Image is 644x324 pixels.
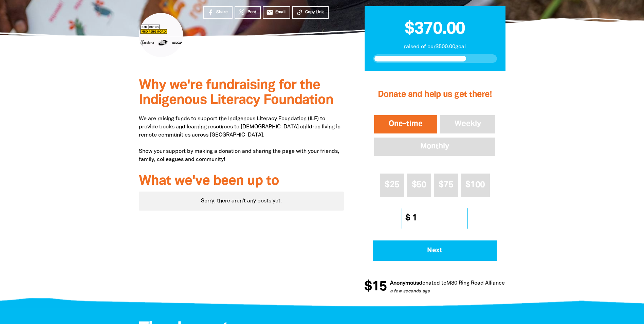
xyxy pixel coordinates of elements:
[434,174,458,197] button: $75
[305,9,324,15] span: Copy Link
[439,181,453,189] span: $75
[139,192,344,211] div: Sorry, there aren't any posts yet.
[373,43,497,51] p: raised of our $500.00 goal
[364,276,505,298] div: Donation stream
[373,114,439,135] button: One-time
[263,6,291,19] a: emailEmail
[216,9,228,15] span: Share
[390,288,504,295] p: a few seconds ago
[461,174,490,197] button: $100
[373,81,497,108] h2: Donate and help us get there!
[407,208,467,229] input: Other
[139,192,344,211] div: Paginated content
[385,181,399,189] span: $25
[405,21,465,37] span: $370.00
[364,280,386,294] span: $15
[419,281,446,286] span: donated to
[373,240,497,261] button: Pay with Credit Card
[292,6,329,19] button: Copy Link
[380,174,404,197] button: $25
[266,9,273,16] i: email
[139,115,344,164] p: We are raising funds to support the Indigenous Literacy Foundation (ILF) to provide books and lea...
[382,247,487,254] span: Next
[412,181,426,189] span: $50
[402,208,410,229] span: $
[446,281,504,286] a: M80 Ring Road Alliance
[275,9,286,15] span: Email
[247,9,256,15] span: Post
[139,174,344,189] h3: What we've been up to
[439,114,497,135] button: Weekly
[203,6,233,19] a: Share
[235,6,261,19] a: Post
[407,174,431,197] button: $50
[139,79,333,107] span: Why we're fundraising for the Indigenous Literacy Foundation
[373,136,497,157] button: Monthly
[390,281,419,286] em: Anonymous
[465,181,485,189] span: $100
